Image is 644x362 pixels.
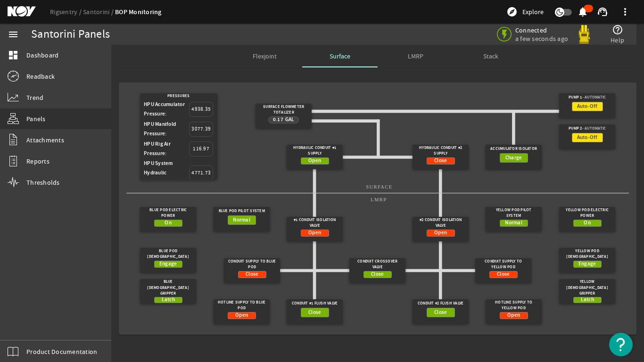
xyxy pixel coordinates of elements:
[308,308,321,317] span: Close
[144,120,189,139] div: HPU Manifold Pressure:
[216,207,267,215] div: Blue Pod Pilot System
[434,228,447,238] span: Open
[191,105,211,114] span: 4938.35
[562,93,612,102] div: Pump 1
[26,156,50,166] span: Reports
[193,144,209,154] span: 116.97
[352,258,403,271] div: Conduit Crossover Valve
[227,258,277,271] div: Conduit Supply To Blue Pod
[159,259,177,269] span: Engage
[143,279,193,297] div: Blue [DEMOGRAPHIC_DATA] Gripper
[191,168,211,178] span: 4771.73
[415,217,466,230] div: #2 Conduit Isolation Valve
[483,53,498,59] span: Stack
[434,308,447,317] span: Close
[488,207,539,220] div: Yellow Pod Pilot System
[503,4,547,19] button: Explore
[577,6,588,17] mat-icon: notifications
[614,0,636,23] button: more_vert
[289,145,340,157] div: Hydraulic Conduit #1 Supply
[507,311,520,320] span: Open
[581,295,594,304] span: Latch
[575,25,594,44] img: Yellowpod.svg
[415,299,466,308] div: Conduit #2 Flush Valve
[371,270,384,279] span: Close
[562,279,612,297] div: Yellow [DEMOGRAPHIC_DATA] Gripper
[26,114,46,123] span: Panels
[165,218,172,228] span: On
[584,218,591,228] span: On
[26,178,60,187] span: Thresholds
[522,7,544,16] span: Explore
[285,116,295,123] span: Gal
[577,133,598,142] span: Auto-Off
[609,333,633,356] button: Open Resource Center
[434,156,447,165] span: Close
[83,8,115,16] a: Santorini
[8,29,19,40] mat-icon: menu
[415,145,466,157] div: Hydraulic Conduit #2 Supply
[289,299,340,308] div: Conduit #1 Flush Valve
[235,311,248,320] span: Open
[577,102,598,111] span: Auto-Off
[497,270,510,279] span: Close
[143,248,193,261] div: Blue Pod [DEMOGRAPHIC_DATA]
[50,8,83,16] a: Rigsentry
[562,207,612,220] div: Yellow Pod Electric Power
[612,24,623,35] mat-icon: help_outline
[253,53,277,59] span: Flexjoint
[578,259,596,269] span: Engage
[246,270,258,279] span: Close
[506,6,518,17] mat-icon: explore
[31,30,110,39] div: Santorini Panels
[562,124,612,133] div: Pump 2
[273,116,283,123] span: 0.17
[408,53,423,59] span: LMRP
[478,258,528,271] div: Conduit Supply To Yellow Pod
[488,145,539,153] div: Accumulator Isolator
[308,228,321,238] span: Open
[144,93,213,99] div: Pressures
[611,35,624,45] span: Help
[144,140,189,158] div: HPU Rig Air Pressure:
[216,299,267,312] div: Hotline Supply To Blue Pod
[515,34,568,43] span: a few seconds ago
[26,347,97,356] span: Product Documentation
[258,104,309,116] div: Surface Flowmeter Totalizer
[308,156,321,165] span: Open
[8,49,19,61] mat-icon: dashboard
[143,207,193,220] div: Blue Pod Electric Power
[488,299,539,312] div: Hotline Supply To Yellow Pod
[144,159,189,187] div: HPU System Hydraulic Pressure:
[597,6,608,17] mat-icon: support_agent
[26,93,43,102] span: Trend
[233,215,250,225] span: Normal
[330,53,350,59] span: Surface
[115,8,162,16] a: BOP Monitoring
[26,72,55,81] span: Readback
[582,95,606,101] span: - Automatic
[505,218,522,228] span: Normal
[26,50,58,60] span: Dashboard
[191,124,211,134] span: 3077.39
[162,295,175,304] span: Latch
[515,26,568,34] span: Connected
[26,135,64,145] span: Attachments
[289,217,340,230] div: #1 Conduit Isolation Valve
[144,100,189,119] div: HPU Accumulator Pressure:
[505,153,522,163] span: Charge
[582,126,606,132] span: - Automatic
[562,248,612,261] div: Yellow Pod [DEMOGRAPHIC_DATA]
